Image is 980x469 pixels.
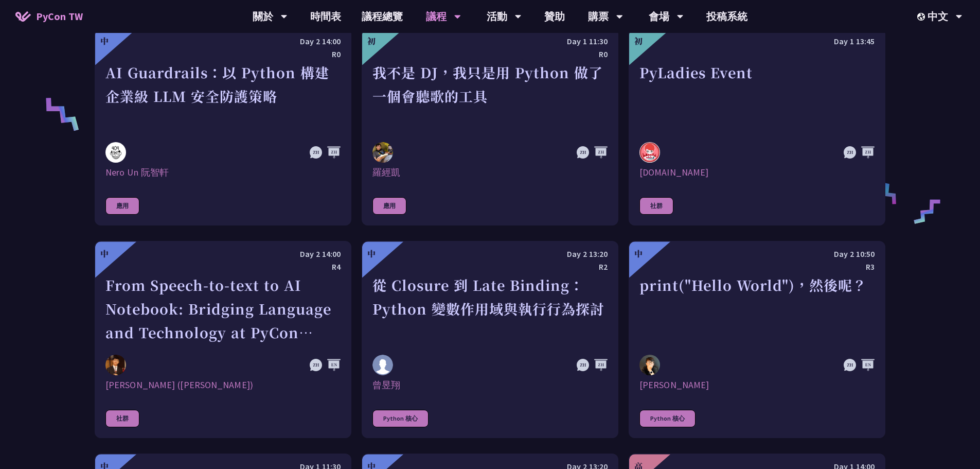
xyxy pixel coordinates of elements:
div: 曾昱翔 [372,379,608,391]
div: Python 核心 [639,410,696,427]
div: R0 [105,48,341,61]
div: Day 2 14:00 [105,35,341,48]
div: [PERSON_NAME] [639,379,875,391]
div: R2 [372,260,608,273]
div: R0 [372,48,608,61]
div: PyLadies Event [639,61,875,132]
span: PyCon TW [36,9,83,24]
a: PyCon TW [5,4,93,29]
div: 社群 [105,410,139,427]
div: Day 1 11:30 [372,35,608,48]
div: 中 [634,248,643,260]
div: 中 [367,248,376,260]
div: [DOMAIN_NAME] [639,166,875,179]
div: Day 2 10:50 [639,248,875,260]
img: 李昱勳 (Yu-Hsun Lee) [105,355,126,375]
div: 羅經凱 [372,166,608,179]
div: [PERSON_NAME] ([PERSON_NAME]) [105,379,341,391]
div: 從 Closure 到 Late Binding：Python 變數作用域與執行行為探討 [372,273,608,344]
div: Day 2 13:20 [372,248,608,260]
div: R3 [639,260,875,273]
div: 初 [634,35,643,47]
div: Nero Un 阮智軒 [105,166,341,179]
a: 初 Day 1 13:45 PyLadies Event pyladies.tw [DOMAIN_NAME] 社群 [629,28,885,225]
div: Day 1 13:45 [639,35,875,48]
div: R4 [105,260,341,273]
a: 初 Day 1 11:30 R0 我不是 DJ，我只是用 Python 做了一個會聽歌的工具 羅經凱 羅經凱 應用 [362,28,618,225]
div: 初 [367,35,376,47]
img: 高見龍 [639,355,660,375]
div: 中 [100,35,109,47]
div: 應用 [372,197,406,215]
img: 曾昱翔 [372,355,393,375]
img: Nero Un 阮智軒 [105,142,126,163]
div: AI Guardrails：以 Python 構建企業級 LLM 安全防護策略 [105,61,341,132]
div: 應用 [105,197,139,215]
a: 中 Day 2 14:00 R4 From Speech-to-text to AI Notebook: Bridging Language and Technology at PyCon [G... [95,241,351,438]
div: From Speech-to-text to AI Notebook: Bridging Language and Technology at PyCon [GEOGRAPHIC_DATA] [105,273,341,344]
div: Day 2 14:00 [105,248,341,260]
div: 我不是 DJ，我只是用 Python 做了一個會聽歌的工具 [372,61,608,132]
a: 中 Day 2 14:00 R0 AI Guardrails：以 Python 構建企業級 LLM 安全防護策略 Nero Un 阮智軒 Nero Un 阮智軒 應用 [95,28,351,225]
a: 中 Day 2 10:50 R3 print("Hello World")，然後呢？ 高見龍 [PERSON_NAME] Python 核心 [629,241,885,438]
img: 羅經凱 [372,142,393,163]
img: pyladies.tw [639,142,660,163]
div: 中 [100,248,109,260]
img: Home icon of PyCon TW 2025 [15,11,31,22]
img: Locale Icon [917,13,928,21]
a: 中 Day 2 13:20 R2 從 Closure 到 Late Binding：Python 變數作用域與執行行為探討 曾昱翔 曾昱翔 Python 核心 [362,241,618,438]
div: print("Hello World")，然後呢？ [639,273,875,344]
div: Python 核心 [372,410,429,427]
div: 社群 [639,197,673,215]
